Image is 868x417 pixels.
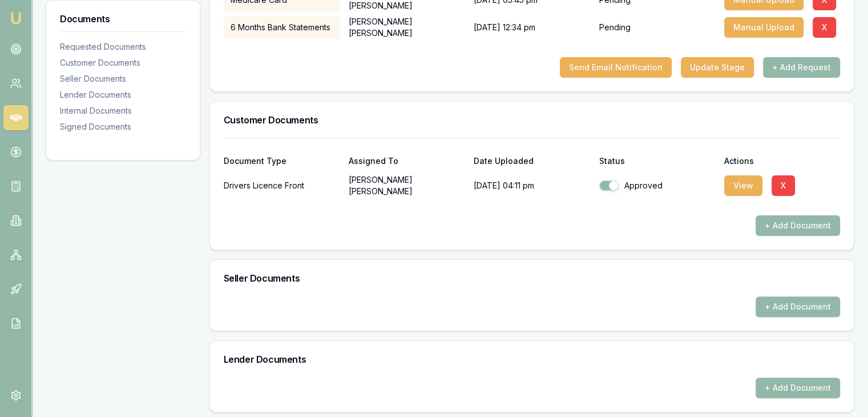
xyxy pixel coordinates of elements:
button: Manual Upload [724,17,804,38]
button: + Add Document [756,378,840,398]
div: Drivers Licence Front [224,174,340,197]
div: Status [599,157,714,165]
div: Lender Documents [60,89,186,101]
button: Update Stage [681,57,754,78]
button: + Add Request [763,57,840,78]
div: 6 Months Bank Statements [224,16,340,39]
button: Send Email Notification [560,57,672,78]
img: emu-icon-u.png [9,11,23,25]
h3: Customer Documents [224,115,840,125]
h3: Seller Documents [224,274,840,283]
div: [DATE] 12:34 pm [474,16,590,39]
div: Approved [599,180,714,191]
div: Date Uploaded [474,157,590,165]
h3: Documents [60,14,186,23]
div: Customer Documents [60,57,186,69]
div: Signed Documents [60,121,186,133]
button: + Add Document [756,296,840,317]
button: + Add Document [756,215,840,236]
div: Internal Documents [60,105,186,117]
button: View [724,175,762,196]
div: Document Type [224,157,340,165]
p: [PERSON_NAME] [PERSON_NAME] [349,16,465,39]
div: Seller Documents [60,73,186,85]
button: X [813,17,836,38]
h3: Lender Documents [224,355,840,364]
p: [PERSON_NAME] [PERSON_NAME] [349,174,465,197]
p: Pending [599,22,630,33]
div: Requested Documents [60,41,186,53]
p: [DATE] 04:11 pm [474,174,590,197]
div: Assigned To [349,157,465,165]
button: X [772,175,795,196]
div: Actions [724,157,840,165]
